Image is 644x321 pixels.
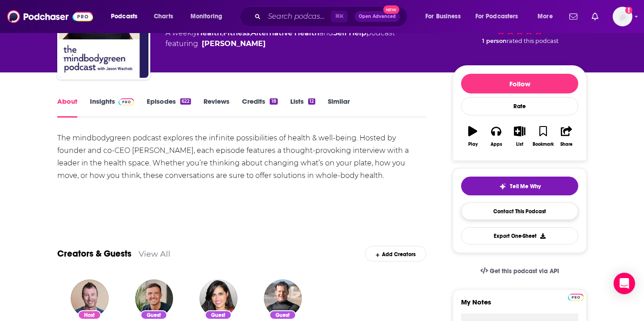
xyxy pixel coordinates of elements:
[507,38,559,44] span: rated this podcast
[510,183,541,190] span: Tell Me Why
[148,9,178,24] a: Charts
[7,8,93,25] img: Podchaser - Follow, Share and Rate Podcasts
[308,98,315,105] div: 12
[560,142,572,147] div: Share
[538,10,553,23] span: More
[165,38,395,49] span: featuring
[191,10,222,23] span: Monitoring
[154,10,173,23] span: Charts
[566,9,581,24] a: Show notifications dropdown
[57,132,426,182] div: The mindbodygreen podcast explores the infinite possibilities of health & well-being. Hosted by f...
[205,310,232,320] div: Guest
[425,10,461,23] span: For Business
[290,97,315,118] a: Lists12
[499,183,506,190] img: tell me why sparkle
[248,6,416,27] div: Search podcasts, credits, & more...
[461,177,578,195] button: tell me why sparkleTell Me Why
[461,74,578,93] button: Follow
[613,7,632,26] img: User Profile
[147,97,191,118] a: Episodes622
[202,38,266,49] a: Jason Wachob
[242,97,277,118] a: Credits18
[355,11,400,22] button: Open AdvancedNew
[516,142,523,147] div: List
[111,10,137,23] span: Podcasts
[468,142,478,147] div: Play
[105,9,149,24] button: open menu
[508,120,531,152] button: List
[90,97,134,118] a: InsightsPodchaser Pro
[119,98,134,106] img: Podchaser Pro
[270,98,277,105] div: 18
[419,9,472,24] button: open menu
[625,7,632,14] svg: Add a profile image
[568,292,584,301] a: Pro website
[264,9,331,24] input: Search podcasts, credits, & more...
[57,97,77,118] a: About
[199,279,237,317] img: Dr. Sue Varma
[57,248,131,259] a: Creators & Guests
[461,203,578,220] a: Contact This Podcast
[613,7,632,26] span: Logged in as autumncomm
[269,310,296,320] div: Guest
[461,120,484,152] button: Play
[588,9,602,24] a: Show notifications dropdown
[482,38,507,44] span: 1 person
[613,7,632,26] button: Show profile menu
[461,298,578,313] label: My Notes
[555,120,578,152] button: Share
[484,120,508,152] button: Apps
[359,14,396,19] span: Open Advanced
[140,310,167,320] div: Guest
[71,279,109,317] img: Jason Wachob
[180,98,191,105] div: 622
[531,120,555,152] button: Bookmark
[135,279,173,317] img: TJ Power
[533,142,554,147] div: Bookmark
[531,9,564,24] button: open menu
[203,97,229,118] a: Reviews
[383,5,399,14] span: New
[184,9,234,24] button: open menu
[490,267,559,275] span: Get this podcast via API
[473,260,566,282] a: Get this podcast via API
[461,227,578,245] button: Export One-Sheet
[470,9,531,24] button: open menu
[568,294,584,301] img: Podchaser Pro
[78,310,101,320] div: Host
[491,142,502,147] div: Apps
[331,11,347,22] span: ⌘ K
[165,28,395,49] div: A weekly podcast
[461,97,578,115] div: Rate
[614,273,635,294] div: Open Intercom Messenger
[264,279,302,317] img: Dr. Chad Nelsen
[365,246,426,262] div: Add Creators
[328,97,350,118] a: Similar
[139,249,170,258] a: View All
[475,10,518,23] span: For Podcasters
